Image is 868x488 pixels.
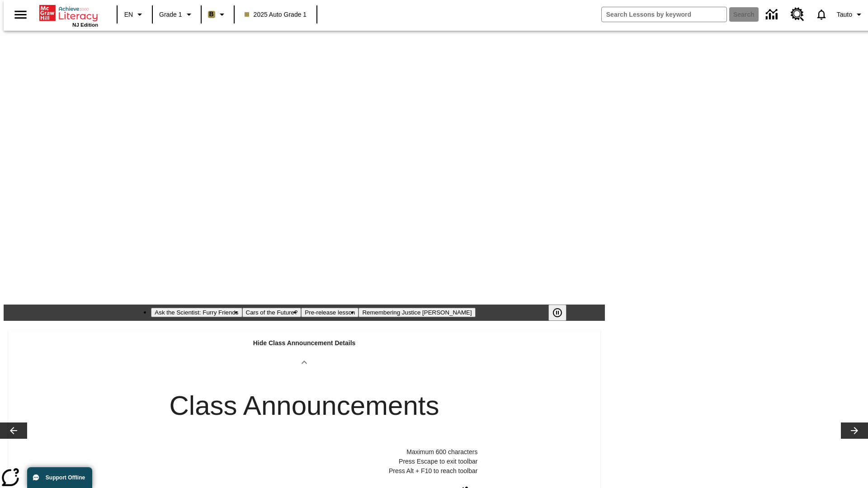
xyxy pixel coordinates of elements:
button: Slide 2 Cars of the Future? [242,308,302,317]
button: Profile/Settings [833,6,868,23]
p: Hide Class Announcement Details [253,338,356,348]
span: EN [124,10,133,19]
a: Notifications [810,3,833,26]
p: Maximum 600 characters [131,447,478,457]
button: Language: EN, Select a language [120,6,149,23]
span: NJ Edition [72,22,98,28]
button: Lesson carousel, Next [841,422,868,439]
div: Pause [548,305,576,321]
button: Slide 1 Ask the Scientist: Furry Friends [151,308,242,317]
button: Open side menu [7,1,34,28]
p: Press Escape to exit toolbar [131,457,478,466]
h2: Class Announcements [169,389,439,422]
a: Home [39,4,98,22]
span: Tauto [837,10,852,19]
button: Support Offline [27,467,92,488]
span: B [209,9,214,20]
div: Home [39,3,98,28]
span: Support Offline [46,474,85,481]
a: Data Center [760,2,785,27]
button: Boost Class color is light brown. Change class color [204,6,231,23]
div: Hide Class Announcement Details [8,329,600,368]
button: Slide 3 Pre-release lesson [301,308,359,317]
button: Pause [548,305,566,321]
button: Grade: Grade 1, Select a grade [156,6,198,23]
p: Class Announcements attachment at [DATE] 1:22:52 PM [4,7,132,23]
a: Resource Center, Will open in new tab [785,2,810,27]
span: 2025 Auto Grade 1 [245,10,307,19]
span: Grade 1 [159,10,182,19]
p: Press Alt + F10 to reach toolbar [131,466,478,476]
input: search field [602,7,726,22]
button: Slide 4 Remembering Justice O'Connor [359,308,475,317]
body: Maximum 600 characters Press Escape to exit toolbar Press Alt + F10 to reach toolbar [4,7,132,23]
